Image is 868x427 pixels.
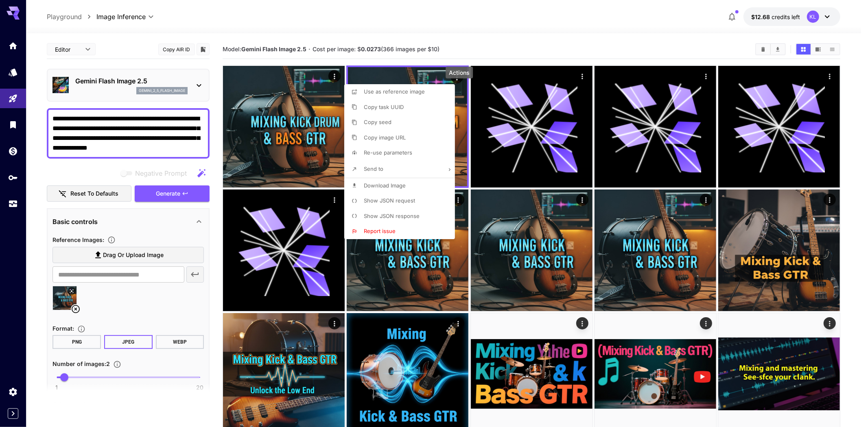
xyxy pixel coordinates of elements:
div: Actions [446,67,473,78]
span: Download Image [364,182,406,189]
span: Re-use parameters [364,149,412,156]
span: Show JSON response [364,213,420,219]
span: Copy image URL [364,134,406,141]
span: Report issue [364,228,396,234]
span: Copy task UUID [364,104,404,110]
span: Use as reference image [364,88,425,95]
span: Send to [364,166,383,172]
span: Copy seed [364,119,391,125]
span: Show JSON request [364,197,415,204]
